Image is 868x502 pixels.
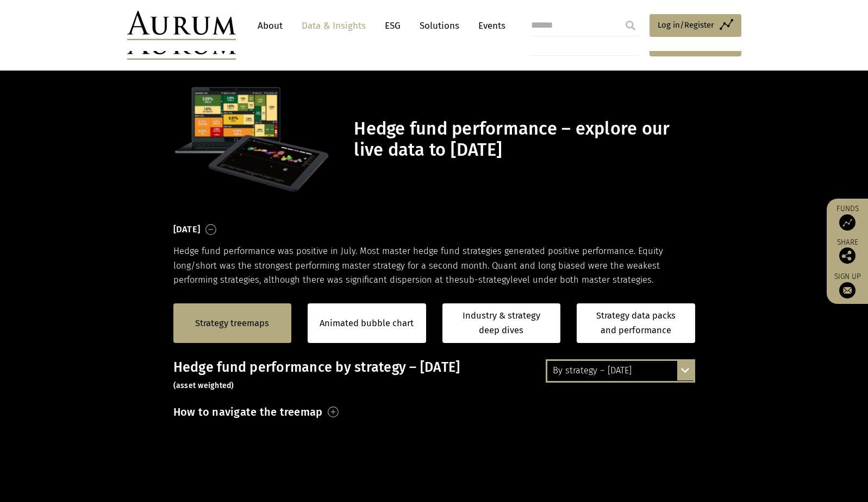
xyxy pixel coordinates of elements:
[459,275,510,285] span: sub-strategy
[173,359,695,392] h3: Hedge fund performance by strategy – [DATE]
[832,272,863,298] a: Sign up
[832,239,863,264] div: Share
[320,316,414,331] a: Animated bubble chart
[620,15,641,36] input: Submit
[547,361,694,380] div: By strategy – [DATE]
[473,16,505,36] a: Events
[173,381,234,390] small: (asset weighted)
[354,118,692,161] h1: Hedge fund performance – explore our live data to [DATE]
[173,244,695,287] p: Hedge fund performance was positive in July. Most master hedge fund strategies generated positive...
[173,403,323,421] h3: How to navigate the treemap
[173,221,201,238] h3: [DATE]
[252,16,288,36] a: About
[195,316,269,331] a: Strategy treemaps
[832,204,863,231] a: Funds
[577,303,695,343] a: Strategy data packs and performance
[650,14,741,37] a: Log in/Register
[839,214,855,231] img: Access Funds
[127,11,236,40] img: Aurum
[658,18,714,31] span: Log in/Register
[442,303,561,343] a: Industry & strategy deep dives
[379,16,406,36] a: ESG
[839,282,855,298] img: Sign up to our newsletter
[839,247,855,264] img: Share this post
[296,16,371,36] a: Data & Insights
[414,16,465,36] a: Solutions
